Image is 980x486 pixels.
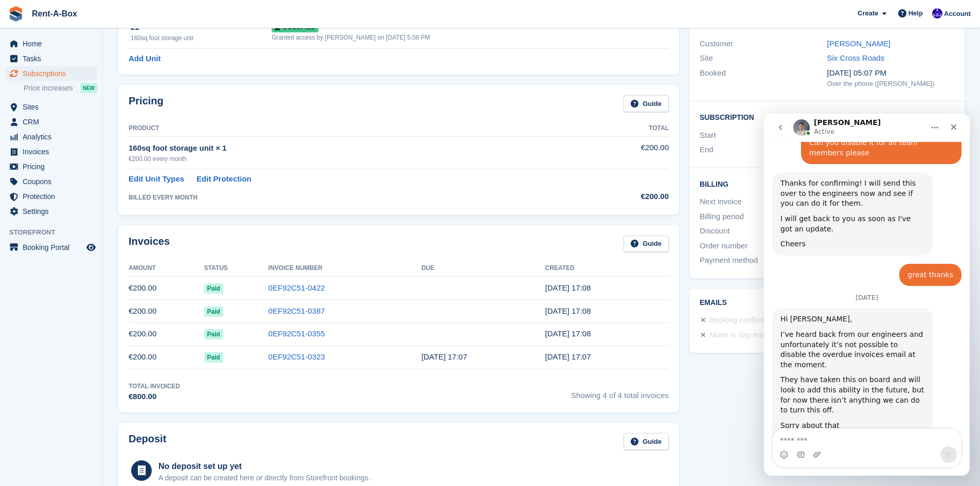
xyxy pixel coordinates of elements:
span: Home [23,37,84,51]
span: Paid [204,352,223,363]
th: Status [204,260,269,277]
th: Product [129,120,569,137]
a: menu [5,37,97,51]
a: 0EF92C51-0355 [269,329,325,338]
div: Booked [700,67,827,89]
div: [DATE] 05:07 PM [827,67,954,79]
th: Created [545,260,669,277]
td: €200.00 [129,346,204,369]
span: Storefront [9,227,102,238]
span: Help [908,8,923,19]
div: Booking confirmation [709,314,781,327]
p: A deposit can be created here or directly from Storefront bookings. [158,473,370,483]
div: Start [700,130,827,141]
a: menu [5,51,97,66]
h2: Invoices [129,236,170,253]
div: €200.00 [569,191,669,203]
a: [PERSON_NAME] [827,39,890,48]
img: stora-icon-8386f47178a22dfd0bd8f6a31ec36ba5ce8667c1dd55bd0f319d3a0aa187defe.svg [8,6,24,22]
div: Over the phone ([PERSON_NAME]) [827,79,954,89]
a: menu [5,189,97,204]
span: Analytics [23,130,84,144]
a: Price increases NEW [24,82,97,94]
span: Coupons [23,174,84,189]
a: menu [5,100,97,114]
div: Payment method [700,255,827,266]
time: 2025-06-06 16:08:35 UTC [545,329,591,338]
span: CRM [23,115,84,129]
span: Protection [23,189,84,204]
a: Add Unit [129,53,161,65]
td: €200.00 [129,277,204,300]
time: 2025-05-06 16:07:54 UTC [545,352,591,361]
span: Tasks [23,51,84,66]
h2: Emails [700,299,954,307]
h2: Subscription [700,112,954,122]
div: End [700,144,827,156]
div: Discount [700,225,827,237]
div: Move in day instructions [709,329,792,341]
a: Six Cross Roads [827,53,885,62]
div: 160sq foot storage unit [131,33,272,43]
span: Paid [204,329,223,339]
span: Paid [204,307,223,317]
a: menu [5,130,97,144]
div: Customer [700,38,827,50]
time: 2025-08-06 16:08:07 UTC [545,283,591,292]
iframe: Intercom live chat [764,114,970,476]
div: NEW [80,83,97,93]
span: Create [858,8,878,19]
span: Booking Portal [23,240,84,255]
a: Guide [623,236,669,253]
a: Edit Protection [197,173,252,185]
a: menu [5,159,97,174]
a: 0EF92C51-0323 [269,352,325,361]
th: Total [569,120,669,137]
a: menu [5,66,97,81]
div: 160sq foot storage unit × 1 [129,142,569,154]
div: Order number [700,240,827,252]
a: 0EF92C51-0422 [269,283,325,292]
a: Edit Unit Types [129,173,184,185]
div: Total Invoiced [129,382,180,391]
div: €200.00 every month [129,154,569,164]
span: Invoices [23,145,84,159]
div: Granted access by [PERSON_NAME] on [DATE] 5:08 PM [272,33,621,42]
div: Billing period [700,211,827,223]
a: Preview store [85,241,97,254]
time: 2025-07-06 16:08:18 UTC [545,307,591,315]
a: Guide [623,433,669,450]
span: Price increases [24,83,73,93]
td: €200.00 [129,322,204,346]
div: BILLED EVERY MONTH [129,193,569,202]
span: Settings [23,204,84,219]
a: Guide [623,95,669,112]
h2: Billing [700,178,954,189]
a: menu [5,174,97,189]
span: Sites [23,100,84,114]
span: Pricing [23,159,84,174]
span: Paid [204,283,223,294]
div: No deposit set up yet [158,460,370,473]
